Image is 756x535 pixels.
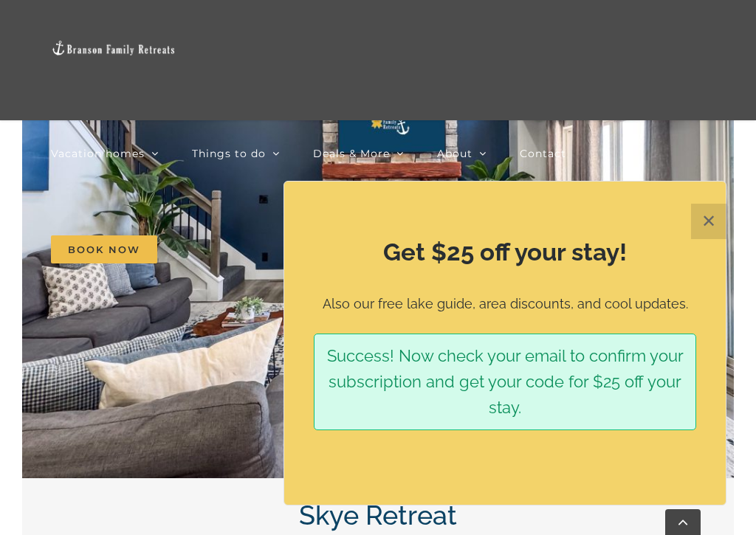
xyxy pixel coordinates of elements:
span: Vacation homes [51,148,145,159]
a: Book Now [51,201,157,297]
span: About [437,148,472,159]
span: Deals & More [313,148,390,159]
div: Success! Now check your email to confirm your subscription and get your code for $25 off your stay. [314,334,696,431]
a: Contact [520,106,566,201]
span: Book Now [51,235,157,263]
span: Things to do [192,148,266,159]
a: About [437,106,487,201]
p: Also our free lake guide, area discounts, and cool updates. [314,294,696,315]
span: Contact [520,148,566,159]
img: Branson Family Retreats Logo [51,40,176,57]
nav: Main Menu Sticky [51,106,706,297]
a: Deals & More [313,106,404,201]
a: Vacation homes [51,106,159,201]
p: ​ [314,449,696,464]
a: Things to do [192,106,280,201]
